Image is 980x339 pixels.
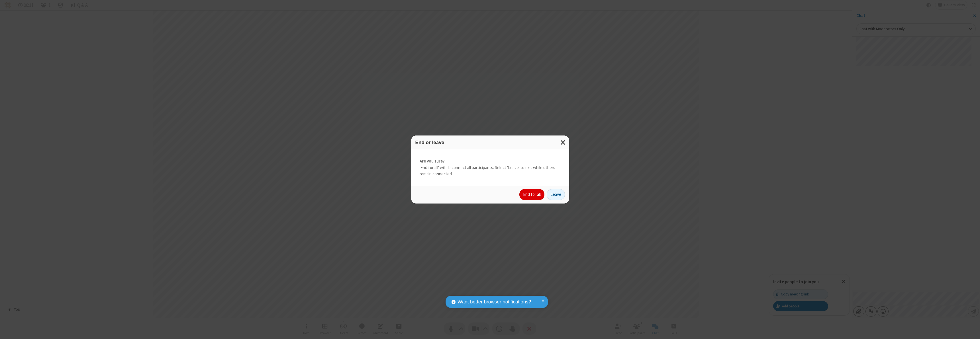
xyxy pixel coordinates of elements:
h3: End or leave [415,140,565,145]
span: Want better browser notifications? [458,298,531,306]
button: End for all [519,189,544,200]
strong: Are you sure? [420,158,561,165]
button: Close modal [557,135,569,149]
div: 'End for all' will disconnect all participants. Select 'Leave' to exit while others remain connec... [411,149,569,186]
button: Leave [547,189,565,200]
